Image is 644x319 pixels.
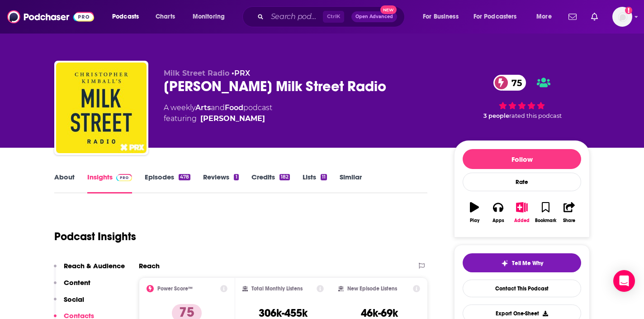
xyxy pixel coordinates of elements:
button: open menu [186,10,237,24]
span: Milk Street Radio [164,69,229,77]
div: Added [514,218,530,223]
div: 182 [279,174,290,180]
div: [PERSON_NAME] [200,113,265,124]
span: and [211,103,225,112]
button: Show profile menu [612,7,632,27]
p: Social [64,295,84,304]
a: Similar [340,173,362,193]
div: Apps [492,218,504,223]
button: tell me why sparkleTell Me Why [463,253,581,272]
button: Open AdvancedNew [351,11,397,22]
button: Follow [463,149,581,169]
span: Monitoring [193,10,225,23]
button: Social [54,295,84,312]
svg: Add a profile image [625,7,632,14]
div: 1 [234,174,238,180]
button: Share [558,196,581,229]
span: 3 people [483,112,509,119]
h2: New Episode Listens [347,285,397,292]
button: open menu [468,10,530,24]
button: Bookmark [534,196,557,229]
div: Play [470,218,479,223]
button: open menu [417,10,470,24]
span: Ctrl K [323,11,344,23]
img: Christopher Kimball’s Milk Street Radio [56,63,147,153]
span: Tell Me Why [512,260,543,267]
span: • [232,69,250,77]
a: Show notifications dropdown [565,9,580,24]
a: PRX [234,69,250,77]
a: Lists11 [303,173,327,193]
a: InsightsPodchaser Pro [87,173,132,193]
div: Bookmark [535,218,556,223]
input: Search podcasts, credits, & more... [267,10,323,24]
span: For Podcasters [474,10,517,23]
a: Arts [195,103,211,112]
span: For Business [423,10,459,23]
span: More [536,10,552,23]
button: Reach & Audience [54,261,125,278]
a: Episodes478 [145,173,190,193]
div: Search podcasts, credits, & more... [251,6,413,27]
span: Open Advanced [355,14,393,19]
h2: Power Score™ [157,285,193,292]
a: Reviews1 [203,173,238,193]
a: About [54,173,75,193]
img: Podchaser Pro [116,174,132,181]
button: Play [463,196,486,229]
button: Content [54,278,90,295]
h1: Podcast Insights [54,230,136,243]
img: Podchaser - Follow, Share and Rate Podcasts [7,8,94,25]
img: User Profile [612,7,632,27]
a: Contact This Podcast [463,280,581,297]
div: 478 [179,174,190,180]
span: Charts [156,10,175,23]
button: Added [510,196,534,229]
a: Charts [150,10,180,24]
div: 11 [321,174,327,180]
a: 75 [493,75,526,91]
span: Logged in as jinastanfill [612,7,632,27]
div: Share [563,218,575,223]
a: Credits182 [251,173,290,193]
button: Apps [486,196,510,229]
div: Rate [463,173,581,191]
span: rated this podcast [509,112,562,119]
span: Podcasts [112,10,139,23]
div: 75 3 peoplerated this podcast [454,69,590,125]
h2: Reach [139,261,160,270]
button: open menu [106,10,151,24]
div: A weekly podcast [164,102,272,124]
p: Reach & Audience [64,261,125,270]
h2: Total Monthly Listens [251,285,303,292]
p: Content [64,278,90,287]
span: New [380,5,397,14]
a: Show notifications dropdown [587,9,601,24]
a: Food [225,103,243,112]
button: open menu [530,10,563,24]
div: Open Intercom Messenger [613,270,635,292]
span: 75 [502,75,526,91]
img: tell me why sparkle [501,260,508,267]
span: featuring [164,113,272,124]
